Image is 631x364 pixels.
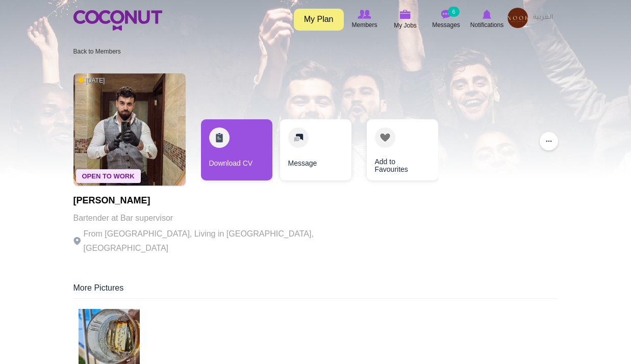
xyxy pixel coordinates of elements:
[201,119,272,180] a: Download CV
[540,132,558,150] button: ...
[73,227,354,255] p: From [GEOGRAPHIC_DATA], Living in [GEOGRAPHIC_DATA], [GEOGRAPHIC_DATA]
[73,10,162,31] img: Home
[426,8,467,31] a: Messages Messages 6
[441,10,451,19] img: Messages
[385,8,426,32] a: My Jobs My Jobs
[432,20,460,30] span: Messages
[201,119,272,186] div: 1 / 3
[294,9,344,31] a: My Plan
[358,10,371,19] img: Browse Members
[467,8,508,31] a: Notifications Notifications
[344,8,385,31] a: Browse Members Members
[448,7,459,17] small: 6
[400,10,411,19] img: My Jobs
[367,119,438,180] a: Add to Favourites
[73,196,354,206] h1: [PERSON_NAME]
[73,282,558,299] div: More Pictures
[280,119,351,180] a: Message
[73,211,354,225] p: Bartender at Bar supervisor
[351,20,377,30] span: Members
[76,169,141,183] span: Open To Work
[483,10,491,19] img: Notifications
[79,76,105,85] span: [DATE]
[73,48,121,55] a: Back to Members
[394,20,417,31] span: My Jobs
[470,20,503,30] span: Notifications
[528,8,558,28] a: العربية
[280,119,351,186] div: 2 / 3
[359,119,431,186] div: 3 / 3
